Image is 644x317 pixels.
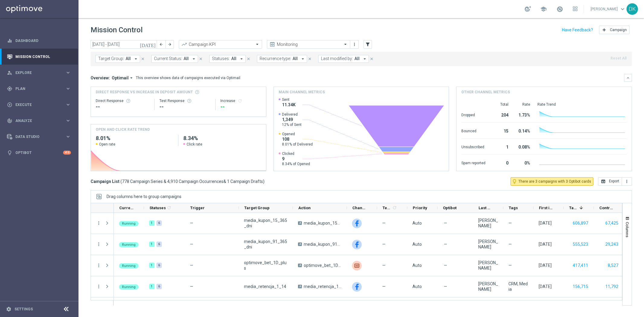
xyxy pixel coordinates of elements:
[149,220,155,226] div: 1
[238,98,242,103] i: refresh
[96,98,149,103] div: Direct Response
[7,102,65,107] div: Execute
[493,110,508,119] div: 204
[15,145,63,161] a: Optibot
[443,206,457,210] span: Optibot
[382,284,386,289] span: —
[15,49,71,65] a: Mission Control
[227,179,263,184] span: 1 Campaign Drafts
[149,242,155,247] div: 1
[282,97,296,102] span: Sent
[539,220,552,226] div: 01 Sep 2025, Monday
[365,42,370,47] i: filter_alt
[7,134,65,139] div: Data Studio
[91,75,110,81] h3: Overview:
[461,158,485,167] div: Spam reported
[461,142,485,151] div: Unsubscribed
[107,194,181,199] span: Drag columns here to group campaigns
[625,222,630,237] span: Columns
[598,179,632,184] multiple-options-button: Export to CSV
[537,102,627,107] div: Rate Trend
[244,218,288,229] span: media_kupon_15_365_dni
[282,102,296,107] span: 11.34K
[7,33,71,49] div: Dashboard
[364,40,372,49] button: filter_alt
[516,126,530,135] div: 0.14%
[99,142,115,147] span: Open rate
[392,205,397,210] i: refresh
[605,283,619,290] button: 11,792
[7,38,12,43] i: equalizer
[516,142,530,151] div: 0.08%
[244,284,286,289] span: media_retencja_1_14
[223,179,226,184] span: &
[168,42,172,46] i: arrow_forward
[220,98,261,103] div: Increase
[190,221,193,226] span: —
[7,102,12,107] i: play_circle_outline
[7,70,65,75] div: Explore
[157,40,165,49] button: arrow_back
[7,118,71,123] div: track_changes Analyze keyboard_arrow_right
[7,145,71,161] div: Optibot
[298,242,302,246] span: A
[307,56,312,62] button: close
[246,56,251,62] button: close
[65,86,71,91] i: keyboard_arrow_right
[354,56,360,61] span: All
[7,118,65,123] div: Analyze
[96,89,193,95] span: Direct Response VS Increase In Deposit Amount
[15,87,65,91] span: Plan
[539,263,552,268] div: 01 Sep 2025, Monday
[149,206,166,210] span: Statuses
[231,56,236,61] span: All
[159,98,210,103] div: Test Response
[122,285,136,289] span: Running
[624,74,632,82] button: keyboard_arrow_down
[179,40,262,49] ng-select: Campaign KPI
[622,177,632,186] button: more_vert
[95,55,140,63] button: Target Group: All arrow_drop_down
[183,135,261,142] h2: 8.34%
[15,71,65,75] span: Explore
[599,26,630,34] button: add Campaign
[511,177,593,186] button: lightbulb_outline There are 3 campaigns with 3 Optibot cards
[107,194,181,199] div: Row Groups
[96,103,149,110] div: --
[370,57,374,61] i: close
[7,49,71,65] div: Mission Control
[165,40,174,49] button: arrow_forward
[91,213,114,234] div: Press SPACE to select this row.
[119,242,139,247] colored-tag: Running
[122,222,136,226] span: Running
[167,205,171,210] i: refresh
[298,221,302,225] span: A
[352,219,362,228] img: Facebook Custom Audience
[7,150,71,155] div: lightbulb Optibot +10
[461,126,485,135] div: Bounced
[14,307,33,311] a: Settings
[413,206,427,210] span: Priority
[187,142,202,147] span: Click rate
[412,221,422,226] span: Auto
[63,151,71,155] div: +10
[91,255,114,276] div: Press SPACE to select this row.
[122,264,136,268] span: Running
[605,241,619,248] button: 29,243
[282,142,313,147] span: 8.01% of Delivered
[190,263,193,268] span: —
[114,276,624,297] div: Press SPACE to select this row.
[369,56,374,62] button: close
[509,206,518,210] span: Tags
[7,38,71,43] button: equalizer Dashboard
[512,179,517,184] i: lightbulb_outline
[479,206,493,210] span: Last Modified By
[444,220,447,226] span: —
[166,204,171,211] span: Calculate column
[318,55,369,63] button: Last modified by: All arrow_drop_down
[619,6,626,12] span: keyboard_arrow_down
[7,70,12,75] i: person_search
[321,56,353,61] span: Last modified by:
[246,57,251,61] i: close
[96,220,101,226] i: more_vert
